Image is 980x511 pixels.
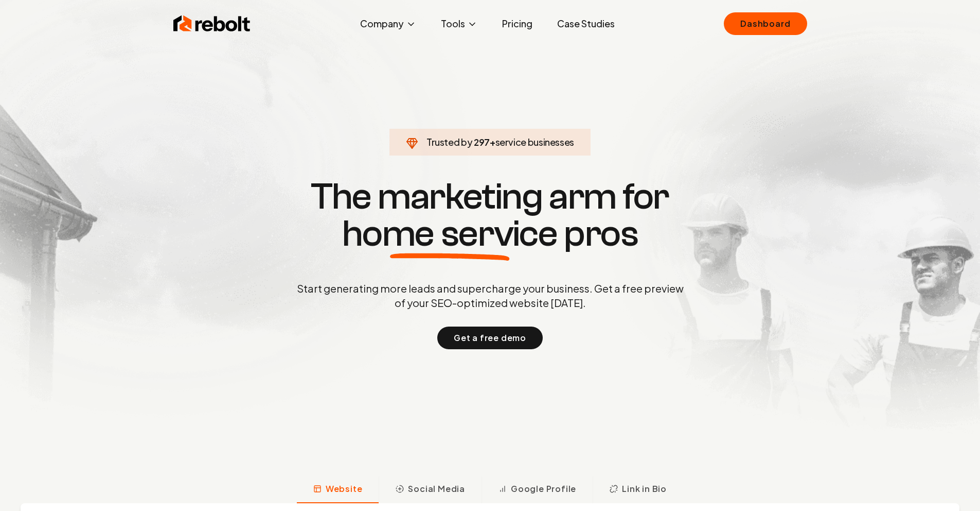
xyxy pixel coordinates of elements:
[495,136,575,148] span: service businesses
[437,327,543,349] button: Get a free demo
[494,13,541,34] a: Pricing
[352,13,424,34] button: Company
[622,483,667,495] span: Link in Bio
[326,483,363,495] span: Website
[474,135,490,149] span: 297
[243,178,737,252] h1: The marketing arm for pros
[295,281,686,310] p: Start generating more leads and supercharge your business. Get a free preview of your SEO-optimiz...
[342,215,558,252] span: home service
[511,483,576,495] span: Google Profile
[549,13,623,34] a: Case Studies
[297,476,379,503] button: Website
[379,476,482,503] button: Social Media
[490,136,495,148] span: +
[482,476,593,503] button: Google Profile
[408,483,465,495] span: Social Media
[724,12,807,35] a: Dashboard
[593,476,683,503] button: Link in Bio
[433,13,486,34] button: Tools
[173,13,251,34] img: Rebolt Logo
[426,136,472,148] span: Trusted by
